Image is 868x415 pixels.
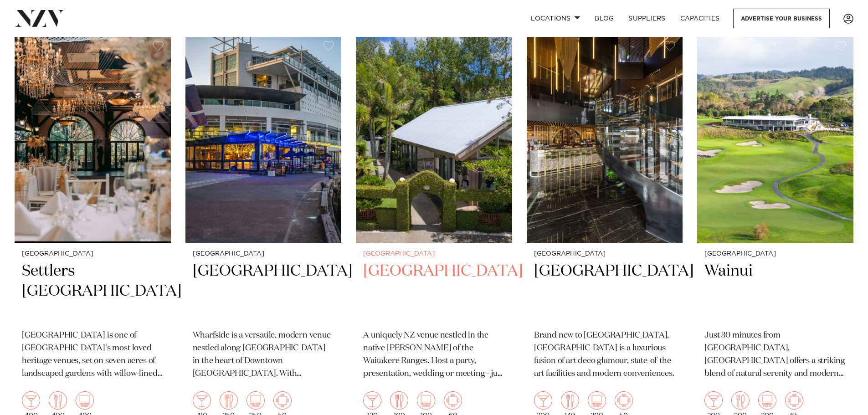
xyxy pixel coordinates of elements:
[534,261,676,323] h2: [GEOGRAPHIC_DATA]
[704,261,846,323] h2: Wainui
[22,329,164,380] p: [GEOGRAPHIC_DATA] is one of [GEOGRAPHIC_DATA]'s most loved heritage venues, set on seven acres of...
[76,391,94,410] img: theatre.png
[363,251,505,257] small: [GEOGRAPHIC_DATA]
[22,251,164,257] small: [GEOGRAPHIC_DATA]
[273,391,292,410] img: meeting.png
[363,261,505,323] h2: [GEOGRAPHIC_DATA]
[561,391,579,410] img: dining.png
[673,9,727,28] a: Capacities
[193,251,334,257] small: [GEOGRAPHIC_DATA]
[524,9,587,28] a: Locations
[22,261,164,323] h2: Settlers [GEOGRAPHIC_DATA]
[49,391,67,410] img: dining.png
[220,391,238,410] img: dining.png
[363,391,381,410] img: cocktail.png
[785,391,803,410] img: meeting.png
[534,251,676,257] small: [GEOGRAPHIC_DATA]
[390,391,408,410] img: dining.png
[363,329,505,380] p: A uniquely NZ venue nestled in the native [PERSON_NAME] of the Waitakere Ranges. Host a party, pr...
[587,9,621,28] a: BLOG
[588,391,606,410] img: theatre.png
[534,391,552,410] img: cocktail.png
[731,391,750,410] img: dining.png
[193,391,211,410] img: cocktail.png
[704,329,846,380] p: Just 30 minutes from [GEOGRAPHIC_DATA], [GEOGRAPHIC_DATA] offers a striking blend of natural sere...
[193,329,334,380] p: Wharfside is a versatile, modern venue nestled along [GEOGRAPHIC_DATA] in the heart of Downtown [...
[733,9,830,28] a: Advertise your business
[621,9,673,28] a: SUPPLIERS
[417,391,435,410] img: theatre.png
[534,329,676,380] p: Brand new to [GEOGRAPHIC_DATA], [GEOGRAPHIC_DATA] is a luxurious fusion of art deco glamour, stat...
[704,251,846,257] small: [GEOGRAPHIC_DATA]
[758,391,776,410] img: theatre.png
[704,391,723,410] img: cocktail.png
[615,391,633,410] img: meeting.png
[193,261,334,323] h2: [GEOGRAPHIC_DATA]
[444,391,462,410] img: meeting.png
[15,10,64,26] img: nzv-logo.png
[22,391,40,410] img: cocktail.png
[247,391,265,410] img: theatre.png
